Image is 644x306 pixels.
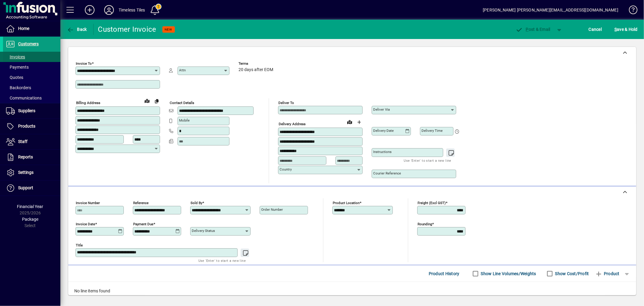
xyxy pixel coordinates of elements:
[6,75,23,80] span: Quotes
[179,68,186,72] mat-label: Attn
[3,93,60,103] a: Communications
[512,24,553,35] button: Post & Email
[133,222,153,226] mat-label: Payment due
[587,24,604,35] button: Cancel
[80,5,99,15] button: Add
[239,67,273,72] span: 20 days after EOM
[333,201,360,205] mat-label: Product location
[515,27,550,32] span: ost & Email
[3,21,60,36] a: Home
[280,167,292,171] mat-label: Country
[76,201,100,205] mat-label: Invoice number
[426,268,462,279] button: Product History
[142,96,152,106] a: View on map
[99,5,119,15] button: Profile
[554,271,589,277] label: Show Cost/Profit
[60,24,94,35] app-page-header-button: Back
[76,61,92,66] mat-label: Invoice To
[6,96,42,100] span: Communications
[418,201,446,205] mat-label: Freight (excl GST)
[589,24,602,34] span: Cancel
[624,1,636,21] a: Knowledge Base
[373,129,394,133] mat-label: Delivery date
[526,27,529,32] span: P
[421,129,443,133] mat-label: Delivery time
[3,103,60,119] a: Suppliers
[18,108,35,113] span: Suppliers
[239,62,275,66] span: Terms
[429,269,460,278] span: Product History
[6,65,29,70] span: Payments
[3,150,60,165] a: Reports
[3,119,60,134] a: Products
[614,24,638,34] span: ave & Hold
[17,204,43,209] span: Financial Year
[18,124,35,129] span: Products
[373,150,392,154] mat-label: Instructions
[18,26,29,31] span: Home
[18,41,39,46] span: Customers
[592,268,623,279] button: Product
[278,101,294,105] mat-label: Deliver To
[18,185,33,190] span: Support
[3,72,60,83] a: Quotes
[67,27,87,32] span: Back
[614,27,617,32] span: S
[3,52,60,62] a: Invoices
[76,243,83,247] mat-label: Title
[165,28,172,31] span: NEW
[18,155,33,159] span: Reports
[354,117,364,127] button: Choose address
[22,217,38,222] span: Package
[480,271,536,277] label: Show Line Volumes/Weights
[418,222,432,226] mat-label: Rounding
[191,201,202,205] mat-label: Sold by
[3,134,60,149] a: Staff
[68,282,636,300] div: No line items found
[152,96,162,106] button: Copy to Delivery address
[65,24,88,35] button: Back
[6,54,25,59] span: Invoices
[179,118,190,122] mat-label: Mobile
[404,157,451,164] mat-hint: Use 'Enter' to start a new line
[6,85,31,90] span: Backorders
[3,165,60,180] a: Settings
[345,117,354,127] a: View on map
[483,5,618,15] div: [PERSON_NAME] [PERSON_NAME][EMAIL_ADDRESS][DOMAIN_NAME]
[3,62,60,72] a: Payments
[3,83,60,93] a: Backorders
[373,171,401,175] mat-label: Courier Reference
[261,207,283,212] mat-label: Order number
[98,24,156,34] div: Customer Invoice
[613,24,639,35] button: Save & Hold
[198,257,246,264] mat-hint: Use 'Enter' to start a new line
[18,139,27,144] span: Staff
[595,269,620,278] span: Product
[373,107,390,112] mat-label: Deliver via
[18,170,34,175] span: Settings
[76,222,95,226] mat-label: Invoice date
[119,5,145,15] div: Timeless Tiles
[133,201,149,205] mat-label: Reference
[3,181,60,196] a: Support
[192,229,215,233] mat-label: Delivery status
